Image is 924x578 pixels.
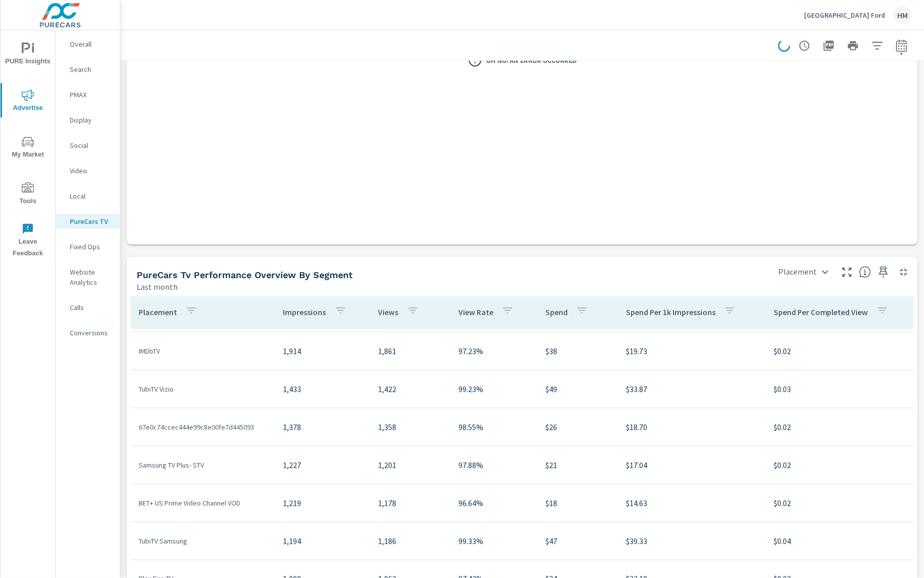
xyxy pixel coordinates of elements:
div: Fixed Ops [56,239,120,254]
button: Make Fullscreen [839,264,855,280]
p: $0.02 [774,459,905,471]
div: Calls [56,300,120,315]
p: BET+ US Prime Video Channel VOD [139,498,267,508]
p: $33.87 [626,383,758,395]
p: $26 [545,421,610,433]
p: $0.02 [774,345,905,357]
div: Search [56,62,120,77]
p: $18 [545,497,610,509]
h5: PureCars Tv Performance Overview By Segment [137,269,353,280]
p: 97.23% [458,345,529,357]
div: Display [56,112,120,128]
p: PureCars TV [70,216,112,226]
p: Overall [70,39,112,49]
div: Video [56,163,120,178]
div: nav menu [1,30,55,263]
p: TubiTV Samsung [139,536,267,546]
p: $0.02 [774,421,905,433]
p: View Rate [458,307,493,317]
p: 1,378 [283,421,362,433]
p: Display [70,115,112,125]
p: $49 [545,383,610,395]
div: Website Analytics [56,264,120,290]
p: 98.55% [458,421,529,433]
p: [GEOGRAPHIC_DATA] Ford [805,11,886,20]
p: IMDbTV [139,346,267,356]
p: Spend Per Completed View [774,307,868,317]
span: PURE Insights [4,43,52,67]
p: $0.04 [774,535,905,547]
p: 1,914 [283,345,362,357]
p: $14.63 [626,497,758,509]
p: $39.33 [626,535,758,547]
div: Overall [56,36,120,52]
p: TubiTV Vizio [139,384,267,394]
span: Tools [4,182,52,207]
p: 1,227 [283,459,362,471]
div: Local [56,188,120,204]
p: 1,178 [379,497,443,509]
p: 1,358 [379,421,443,433]
p: PMAX [70,90,112,100]
p: $21 [545,459,610,471]
div: HM [894,6,912,24]
button: Minimize Widget [896,264,912,280]
span: Leave Feedback [4,223,52,259]
p: 1,861 [379,345,443,357]
h3: Oh No! An Error Occurred [487,57,577,65]
p: Spend [545,307,568,317]
div: Social [56,138,120,153]
p: $0.02 [774,497,905,509]
p: 1,194 [283,535,362,547]
p: 97.88% [458,459,529,471]
p: Placement [139,307,177,317]
div: PMAX [56,87,120,102]
p: 1,186 [379,535,443,547]
p: Fixed Ops [70,242,112,252]
p: Website Analytics [70,267,112,287]
span: This is a summary of PureCars TV performance by various segments. Use the dropdown in the top rig... [859,266,871,278]
p: Spend Per 1k Impressions [626,307,716,317]
div: PureCars TV [56,214,120,229]
button: Select Date Range [892,35,912,56]
p: Video [70,166,112,176]
p: $18.70 [626,421,758,433]
p: $17.04 [626,459,758,471]
span: Advertise [4,89,52,114]
p: 96.64% [458,497,529,509]
p: Views [379,307,399,317]
p: $47 [545,535,610,547]
p: Search [70,64,112,74]
p: $38 [545,345,610,357]
p: 1,201 [379,459,443,471]
p: Local [70,191,112,201]
p: $19.73 [626,345,758,357]
p: 1,433 [283,383,362,395]
span: Save this to your personalized report [875,264,892,280]
p: 99.23% [458,383,529,395]
p: Social [70,140,112,150]
p: Last month [137,281,178,293]
p: 99.33% [458,535,529,547]
p: Calls [70,302,112,313]
p: Impressions [283,307,326,317]
p: 67e0c74ccec444e99c8e00fe7d445093 [139,422,267,432]
p: 1,422 [379,383,443,395]
p: Conversions [70,328,112,338]
p: 1,219 [283,497,362,509]
div: Placement [772,263,835,281]
span: My Market [4,136,52,161]
p: Samsung TV Plus- STV [139,460,267,470]
p: $0.03 [774,383,905,395]
div: Conversions [56,325,120,340]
